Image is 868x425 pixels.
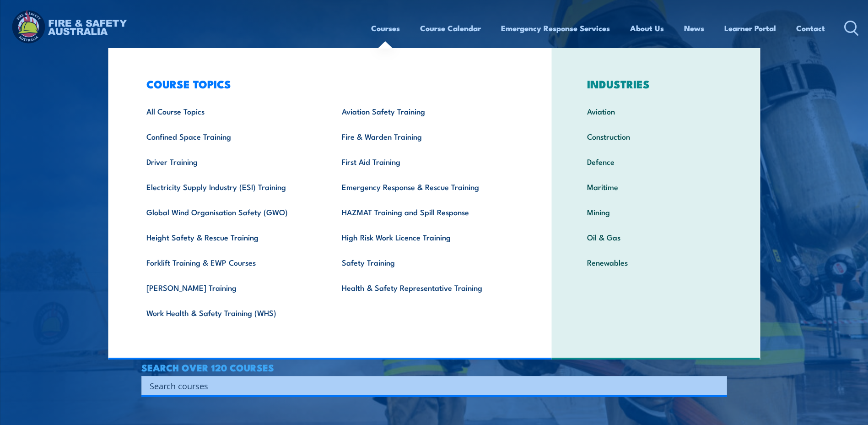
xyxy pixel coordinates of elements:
a: Emergency Response Services [501,16,610,40]
a: First Aid Training [328,149,523,174]
a: [PERSON_NAME] Training [132,275,328,300]
button: Search magnifier button [711,379,724,392]
a: Renewables [573,250,739,275]
a: Oil & Gas [573,224,739,250]
a: Emergency Response & Rescue Training [328,174,523,199]
a: Aviation [573,98,739,124]
a: Height Safety & Rescue Training [132,224,328,250]
a: Course Calendar [420,16,481,40]
a: HAZMAT Training and Spill Response [328,199,523,224]
a: News [684,16,704,40]
a: All Course Topics [132,98,328,124]
a: Mining [573,199,739,224]
a: Health & Safety Representative Training [328,275,523,300]
a: Aviation Safety Training [328,98,523,124]
a: High Risk Work Licence Training [328,224,523,250]
h4: SEARCH OVER 120 COURSES [141,362,727,372]
a: Learner Portal [724,16,776,40]
a: Construction [573,124,739,149]
input: Search input [150,379,707,392]
a: Electricity Supply Industry (ESI) Training [132,174,328,199]
a: Driver Training [132,149,328,174]
a: Maritime [573,174,739,199]
form: Search form [151,379,709,392]
a: Defence [573,149,739,174]
a: About Us [630,16,664,40]
a: Global Wind Organisation Safety (GWO) [132,199,328,224]
a: Contact [796,16,825,40]
h3: COURSE TOPICS [132,77,523,90]
a: Confined Space Training [132,124,328,149]
a: Forklift Training & EWP Courses [132,250,328,275]
a: Safety Training [328,250,523,275]
a: Work Health & Safety Training (WHS) [132,300,328,325]
a: Courses [371,16,400,40]
a: Fire & Warden Training [328,124,523,149]
h3: INDUSTRIES [573,77,739,90]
